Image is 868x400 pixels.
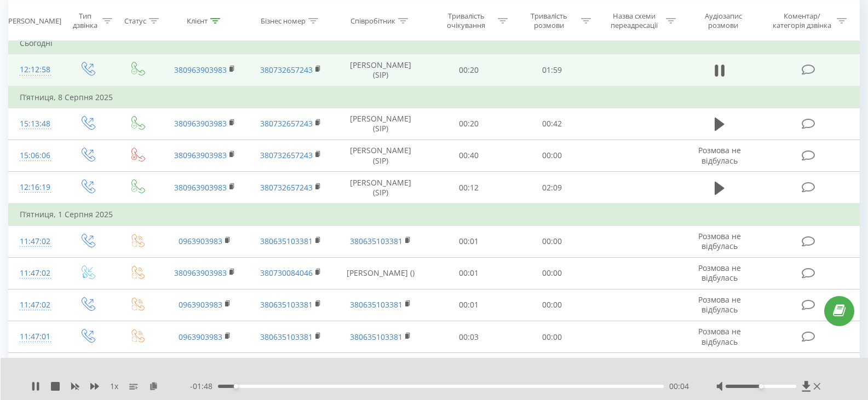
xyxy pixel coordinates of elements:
[179,332,222,342] a: 0963903983
[758,384,763,389] div: Accessibility label
[20,59,51,80] div: 12:12:58
[20,113,51,135] div: 15:13:48
[510,140,594,171] td: 00:00
[20,263,51,284] div: 11:47:02
[260,150,313,160] a: 380732657243
[334,54,427,86] td: [PERSON_NAME] (SIP)
[234,384,238,389] div: Accessibility label
[20,326,51,347] div: 11:47:01
[510,353,594,385] td: 01:42
[20,177,51,198] div: 12:16:19
[20,294,51,316] div: 11:47:02
[174,65,227,75] a: 380963903983
[698,326,741,346] span: Розмова не відбулась
[427,321,510,353] td: 00:03
[334,140,427,171] td: [PERSON_NAME] (SIP)
[20,231,51,252] div: 11:47:02
[350,299,403,310] a: 380635103381
[334,108,427,140] td: [PERSON_NAME] (SIP)
[260,332,313,342] a: 380635103381
[71,11,99,30] div: Тип дзвінка
[698,231,741,251] span: Розмова не відбулась
[770,11,834,30] div: Коментар/категорія дзвінка
[174,268,227,278] a: 380963903983
[510,257,594,289] td: 00:00
[110,381,118,392] span: 1 x
[427,353,510,385] td: 00:23
[124,16,146,25] div: Статус
[698,294,741,315] span: Розмова не відбулась
[187,16,208,25] div: Клієнт
[437,11,495,30] div: Тривалість очікування
[334,353,427,385] td: [PERSON_NAME]
[9,32,860,54] td: Сьогодні
[510,172,594,204] td: 02:09
[260,65,313,75] a: 380732657243
[510,108,594,140] td: 00:42
[174,182,227,193] a: 380963903983
[689,11,757,30] div: Аудіозапис розмови
[669,381,689,392] span: 00:04
[427,108,510,140] td: 00:20
[179,299,222,310] a: 0963903983
[350,332,403,342] a: 380635103381
[427,257,510,289] td: 00:01
[20,145,51,166] div: 15:06:06
[334,172,427,204] td: [PERSON_NAME] (SIP)
[605,11,663,30] div: Назва схеми переадресації
[9,204,860,225] td: П’ятниця, 1 Серпня 2025
[427,140,510,171] td: 00:40
[261,16,306,25] div: Бізнес номер
[260,182,313,193] a: 380732657243
[9,86,860,108] td: П’ятниця, 8 Серпня 2025
[260,299,313,310] a: 380635103381
[260,268,313,278] a: 380730084046
[190,381,218,392] span: - 01:48
[260,236,313,246] a: 380635103381
[520,11,578,30] div: Тривалість розмови
[427,225,510,257] td: 00:01
[174,150,227,160] a: 380963903983
[698,263,741,283] span: Розмова не відбулась
[698,145,741,165] span: Розмова не відбулась
[6,16,61,25] div: [PERSON_NAME]
[260,118,313,129] a: 380732657243
[510,225,594,257] td: 00:00
[427,54,510,86] td: 00:20
[427,289,510,321] td: 00:01
[350,236,403,246] a: 380635103381
[334,257,427,289] td: [PERSON_NAME] ()
[510,54,594,86] td: 01:59
[510,321,594,353] td: 00:00
[174,118,227,129] a: 380963903983
[510,289,594,321] td: 00:00
[427,172,510,204] td: 00:12
[350,16,395,25] div: Співробітник
[179,236,222,246] a: 0963903983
